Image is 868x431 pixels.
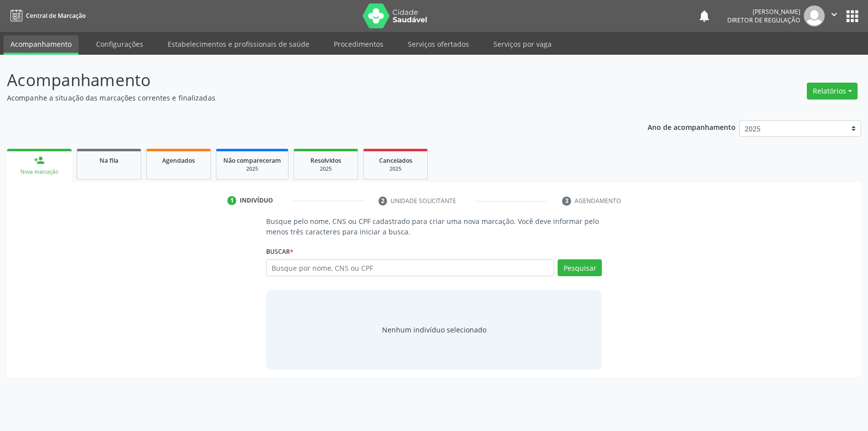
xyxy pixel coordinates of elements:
span: Central de Marcação [26,11,86,20]
p: Acompanhe a situação das marcações correntes e finalizadas [7,93,605,103]
span: Diretor de regulação [727,16,800,24]
button: Relatórios [807,83,858,100]
label: Buscar [266,244,293,259]
div: person_add [34,155,45,166]
button:  [825,5,844,26]
div: Nenhum indivíduo selecionado [382,324,486,335]
a: Estabelecimentos e profissionais de saúde [161,35,316,53]
div: 2025 [301,165,351,173]
a: Configurações [89,35,150,53]
p: Acompanhamento [7,68,605,93]
button: apps [844,7,861,25]
div: 2025 [223,165,281,173]
p: Ano de acompanhamento [648,120,736,133]
img: img [804,5,825,26]
a: Procedimentos [327,35,390,53]
input: Busque por nome, CNS ou CPF [266,259,555,276]
button: notifications [697,9,711,23]
span: Na fila [99,156,118,165]
a: Acompanhamento [3,35,79,55]
div: 2025 [371,165,420,173]
a: Serviços ofertados [401,35,476,53]
span: Não compareceram [223,156,281,165]
span: Agendados [162,156,195,165]
div: 1 [227,196,236,205]
button: Pesquisar [558,259,602,276]
span: Cancelados [379,156,412,165]
div: [PERSON_NAME] [727,7,800,16]
div: Nova marcação [14,168,65,176]
a: Serviços por vaga [486,35,559,53]
i:  [829,9,840,20]
p: Busque pelo nome, CNS ou CPF cadastrado para criar uma nova marcação. Você deve informar pelo men... [266,216,602,237]
a: Central de Marcação [7,7,86,24]
span: Resolvidos [310,156,341,165]
div: Indivíduo [240,196,273,205]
